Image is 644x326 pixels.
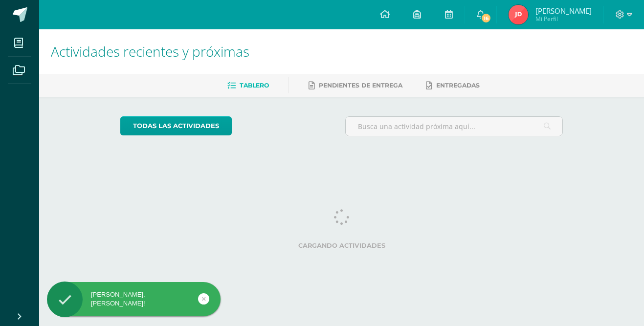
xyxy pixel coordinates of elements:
[509,5,528,24] img: 15d746187954e4f639c67230353f3c84.png
[436,82,480,89] span: Entregadas
[227,78,269,93] a: Tablero
[120,242,563,249] label: Cargando actividades
[481,13,491,23] span: 16
[120,116,232,135] a: todas las Actividades
[346,117,562,136] input: Busca una actividad próxima aquí...
[535,6,592,16] span: [PERSON_NAME]
[47,290,221,308] div: [PERSON_NAME], [PERSON_NAME]!
[51,42,249,61] span: Actividades recientes y próximas
[309,78,402,93] a: Pendientes de entrega
[319,82,402,89] span: Pendientes de entrega
[535,15,592,23] span: Mi Perfil
[426,78,480,93] a: Entregadas
[240,82,269,89] span: Tablero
